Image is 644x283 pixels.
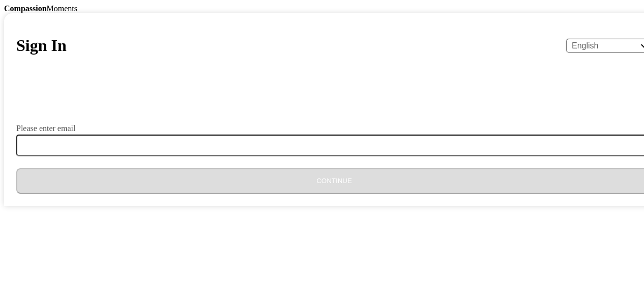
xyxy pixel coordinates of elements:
label: Please enter email [16,124,75,133]
b: Compassion [4,4,47,13]
h1: Sign In [16,36,67,55]
div: Moments [4,4,640,13]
